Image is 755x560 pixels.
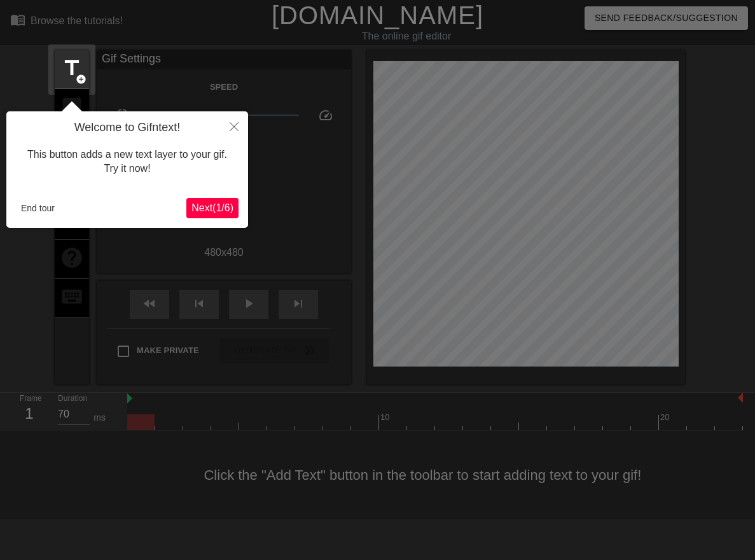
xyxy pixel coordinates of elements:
button: End tour [16,199,60,218]
span: Next ( 1 / 6 ) [191,202,233,213]
div: This button adds a new text layer to your gif. Try it now! [16,135,239,189]
button: Next [186,198,239,218]
h4: Welcome to Gifntext! [16,121,239,135]
button: Close [220,111,248,141]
